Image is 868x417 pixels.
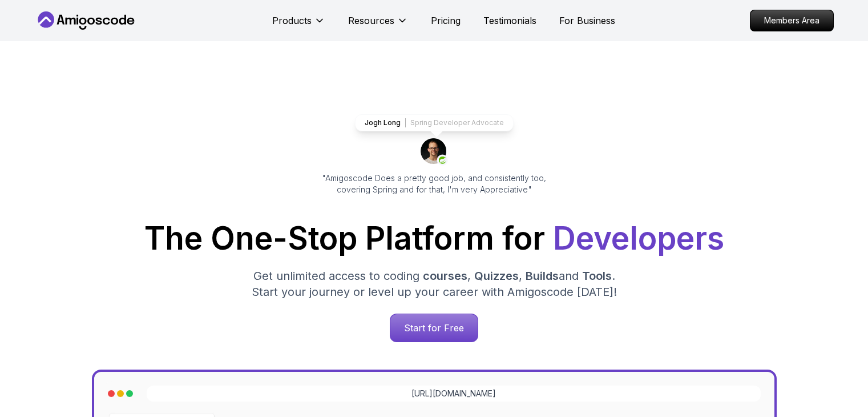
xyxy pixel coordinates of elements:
a: Members Area [750,10,834,31]
button: Products [272,14,325,37]
p: Start for Free [390,314,478,342]
a: Start for Free [390,314,478,342]
p: Spring Developer Advocate [410,118,504,127]
img: josh long [421,138,448,166]
button: Resources [348,14,408,37]
span: Quizzes [474,269,519,283]
p: Members Area [750,10,833,31]
p: Products [272,14,312,27]
a: Pricing [431,14,461,27]
h1: The One-Stop Platform for [44,223,825,254]
a: Testimonials [483,14,536,27]
a: [URL][DOMAIN_NAME] [411,388,496,399]
span: Builds [526,269,559,283]
span: Developers [553,219,724,257]
p: Get unlimited access to coding , , and . Start your journey or level up your career with Amigosco... [243,268,626,300]
p: "Amigoscode Does a pretty good job, and consistently too, covering Spring and for that, I'm very ... [306,173,562,195]
span: Tools [582,269,612,283]
p: Resources [348,14,394,27]
a: For Business [559,14,615,27]
p: Jogh Long [365,118,401,127]
span: courses [423,269,467,283]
